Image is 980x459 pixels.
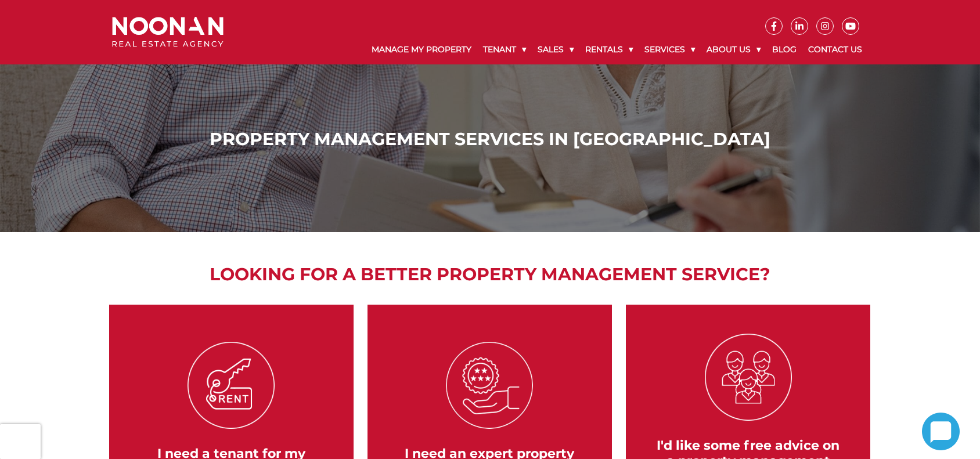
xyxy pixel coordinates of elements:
img: Noonan Real Estate Agency [112,17,224,48]
h1: Property Management Services in [GEOGRAPHIC_DATA] [115,129,866,150]
a: Services [639,35,701,64]
a: Rentals [579,35,639,64]
a: Contact Us [802,35,868,64]
a: Sales [532,35,579,64]
a: About Us [701,35,766,64]
a: Tenant [477,35,532,64]
h2: Looking for a better property management service? [103,261,877,287]
a: Blog [766,35,802,64]
a: Manage My Property [366,35,477,64]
